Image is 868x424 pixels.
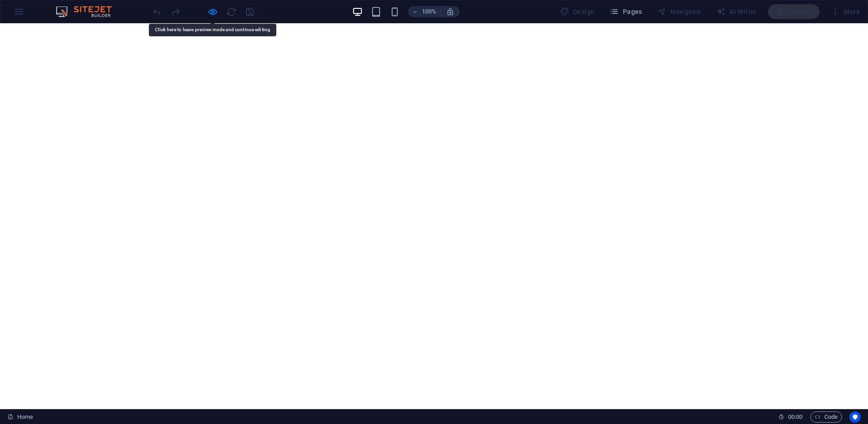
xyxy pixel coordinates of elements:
span: 00 00 [788,411,802,423]
button: Usercentrics [849,411,861,423]
h6: Session time [778,411,803,423]
img: Editor Logo [53,6,123,17]
h6: 100% [422,6,437,17]
span: Code [815,411,838,423]
i: On resize automatically adjust zoom level to fit chosen device. [446,7,454,16]
span: : [795,413,796,420]
button: Code [810,411,842,423]
button: 100% [408,6,441,17]
button: Pages [606,4,646,19]
a: Click to cancel selection. Double-click to open Pages [7,411,33,423]
span: Pages [609,7,642,16]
